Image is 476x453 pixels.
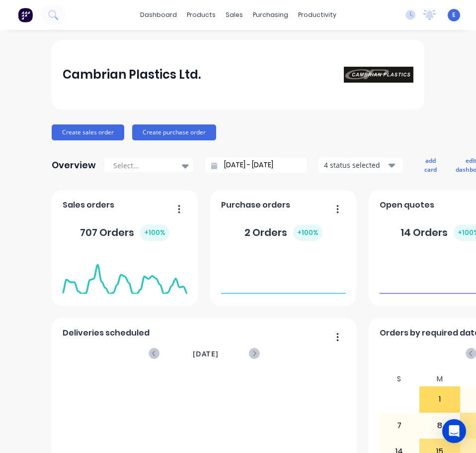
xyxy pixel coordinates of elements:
div: Cambrian Plastics Ltd. [63,65,201,85]
button: Create sales order [52,124,124,140]
div: products [182,7,221,22]
div: + 100 % [140,225,169,241]
div: 1 [420,387,460,412]
span: Purchase orders [221,199,290,211]
span: Open quotes [380,199,434,211]
div: purchasing [248,7,293,22]
button: 4 status selected [318,158,403,173]
img: Factory [18,7,33,22]
div: sales [221,7,248,22]
a: dashboard [135,7,182,22]
div: 707 Orders [80,225,169,241]
div: 8 [420,413,460,438]
div: 7 [380,413,419,438]
div: Overview [52,155,96,175]
div: 2 Orders [244,225,322,241]
button: Create purchase order [132,124,216,140]
div: Open Intercom Messenger [442,419,466,443]
div: + 100 % [293,225,322,241]
div: M [419,372,460,386]
button: add card [418,154,443,176]
div: 4 status selected [324,160,387,170]
span: [DATE] [193,348,219,359]
img: Cambrian Plastics Ltd. [344,67,413,83]
div: productivity [293,7,341,22]
span: Sales orders [63,199,114,211]
div: S [379,372,420,386]
span: E [452,10,456,19]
